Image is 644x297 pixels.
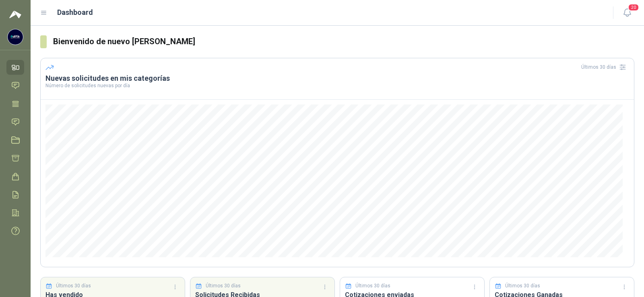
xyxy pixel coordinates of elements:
[505,282,540,290] p: Últimos 30 días
[581,61,629,74] div: Últimos 30 días
[56,282,91,290] p: Últimos 30 días
[628,4,639,11] span: 20
[57,7,93,18] h1: Dashboard
[206,282,241,290] p: Últimos 30 días
[8,29,23,45] img: Company Logo
[45,74,629,83] h3: Nuevas solicitudes en mis categorías
[355,282,390,290] p: Últimos 30 días
[9,10,21,19] img: Logo peakr
[620,6,634,20] button: 20
[45,83,629,88] p: Número de solicitudes nuevas por día
[53,35,634,48] h3: Bienvenido de nuevo [PERSON_NAME]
